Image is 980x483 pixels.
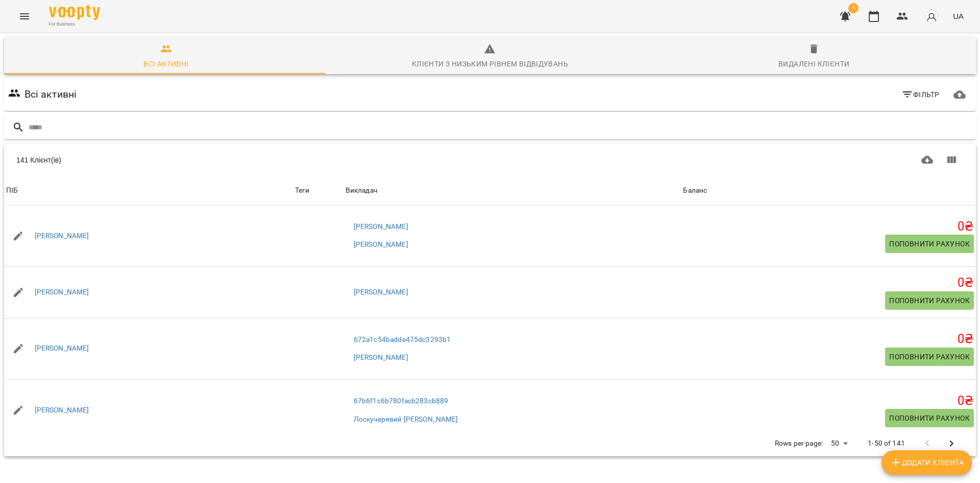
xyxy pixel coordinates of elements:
h5: 0 ₴ [683,219,974,235]
span: Поповнити рахунок [889,238,970,250]
span: Баланс [683,185,974,197]
a: [PERSON_NAME] [354,353,408,363]
div: Sort [683,185,707,197]
button: Фільтр [897,85,944,104]
p: 1-50 of 141 [868,439,905,449]
a: 672a1c54badde475dc3293b1 [354,335,451,345]
span: Фільтр [901,88,940,101]
img: avatar_s.png [924,9,939,24]
span: For Business [49,21,100,28]
div: ПІБ [6,185,18,197]
button: Додати клієнта [881,450,972,475]
div: 141 Клієнт(ів) [16,155,488,165]
a: [PERSON_NAME] [35,231,89,241]
button: Поповнити рахунок [885,409,974,427]
span: Поповнити рахунок [889,412,970,424]
div: Table Toolbar [4,144,976,176]
button: Menu [12,4,37,29]
button: Поповнити рахунок [885,291,974,310]
a: [PERSON_NAME] [354,222,408,232]
span: UA [953,11,964,21]
h6: Всі активні [24,86,77,102]
span: Додати клієнта [890,456,964,469]
button: Показати колонки [939,148,964,172]
div: Видалені клієнти [778,58,849,70]
a: Лоскучерявий [PERSON_NAME] [354,415,458,425]
h5: 0 ₴ [683,331,974,347]
a: 67b6f1c6b780facb283cb889 [354,396,449,406]
div: Sort [346,185,377,197]
button: Поповнити рахунок [885,235,974,253]
a: [PERSON_NAME] [354,287,408,297]
div: Викладач [346,185,377,197]
div: 50 [827,436,851,451]
button: Завантажити CSV [915,148,940,172]
button: Поповнити рахунок [885,348,974,366]
h5: 0 ₴ [683,393,974,409]
a: [PERSON_NAME] [35,287,89,297]
h5: 0 ₴ [683,275,974,291]
span: Викладач [346,185,679,197]
div: Sort [6,185,18,197]
div: Всі активні [143,58,188,70]
button: Next Page [939,431,964,456]
span: ПІБ [6,185,291,197]
div: Клієнти з низьким рівнем відвідувань [412,58,568,70]
p: Rows per page: [775,439,823,449]
span: 1 [848,3,859,13]
a: [PERSON_NAME] [35,343,89,354]
img: Voopty Logo [49,5,100,20]
span: Поповнити рахунок [889,351,970,363]
a: [PERSON_NAME] [35,405,89,416]
a: [PERSON_NAME] [354,240,408,250]
button: UA [949,7,968,26]
span: Поповнити рахунок [889,294,970,307]
div: Баланс [683,185,707,197]
div: Теги [295,185,341,197]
